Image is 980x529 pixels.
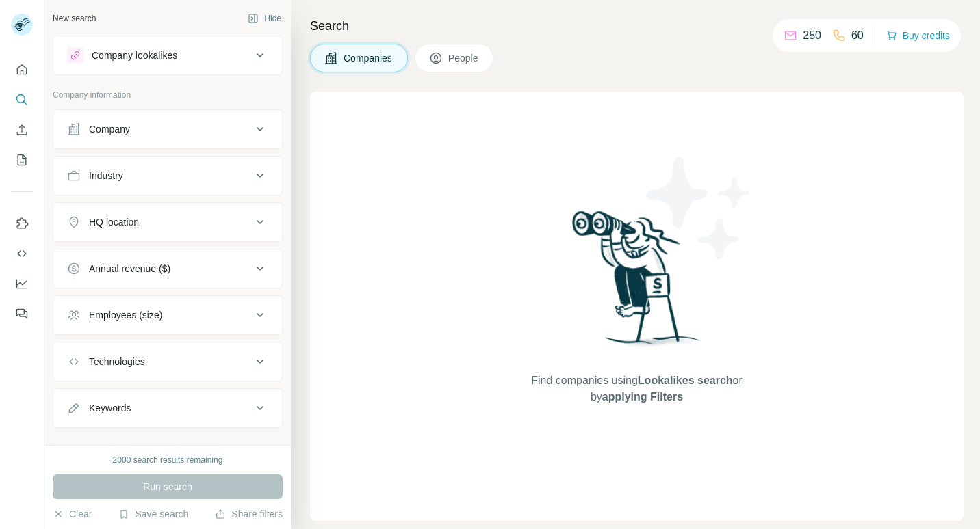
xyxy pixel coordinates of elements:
[344,51,394,65] span: Companies
[637,146,760,269] img: Surfe Illustration - Stars
[53,299,282,331] button: Employees (size)
[11,241,33,266] button: Use Surfe API
[53,345,282,378] button: Technologies
[11,87,33,112] button: Search
[11,271,33,296] button: Dashboard
[89,215,139,229] div: HQ location
[11,211,33,236] button: Use Surfe on LinkedIn
[11,148,33,172] button: My lists
[89,262,170,275] div: Annual revenue ($)
[215,507,283,521] button: Share filters
[89,169,123,182] div: Industry
[113,454,223,466] div: 2000 search results remaining
[53,39,282,72] button: Company lookalikes
[89,308,162,322] div: Employees (size)
[53,507,92,521] button: Clear
[53,206,282,239] button: HQ location
[53,89,283,101] p: Company information
[310,16,964,36] h4: Search
[53,12,96,25] div: New search
[527,372,746,405] span: Find companies using or by
[92,49,177,62] div: Company lookalikes
[89,355,145,368] div: Technologies
[602,391,683,403] span: applying Filters
[11,118,33,142] button: Enrich CSV
[566,207,708,360] img: Surfe Illustration - Woman searching with binoculars
[238,8,291,29] button: Hide
[886,26,950,45] button: Buy credits
[53,113,282,146] button: Company
[448,51,480,65] span: People
[11,301,33,326] button: Feedback
[89,401,131,415] div: Keywords
[89,122,130,136] div: Company
[53,392,282,424] button: Keywords
[118,507,188,521] button: Save search
[11,57,33,82] button: Quick start
[53,252,282,285] button: Annual revenue ($)
[638,375,733,386] span: Lookalikes search
[53,159,282,192] button: Industry
[851,27,864,44] p: 60
[803,27,821,44] p: 250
